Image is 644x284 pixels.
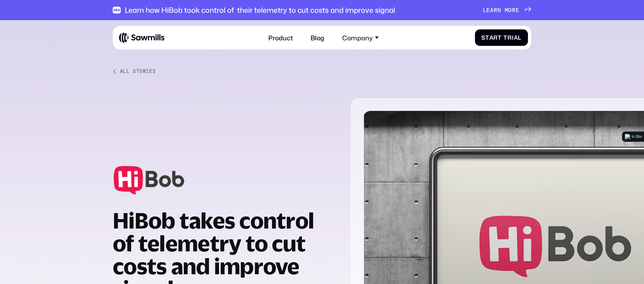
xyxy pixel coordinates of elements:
a: Learnmore [483,7,531,13]
span: T [503,34,507,41]
div: All Stories [120,69,156,74]
div: Company [342,34,373,41]
span: S [481,34,485,41]
a: Blog [306,29,329,46]
span: r [512,7,516,13]
span: t [498,34,502,41]
a: Product [264,29,298,46]
span: o [508,7,512,13]
span: a [490,7,494,13]
span: i [512,34,514,41]
div: In 28m [632,134,642,139]
span: r [493,34,498,41]
span: a [489,34,494,41]
div: Learn how HiBob took control of their telemetry to cut costs and improve signal [125,6,395,14]
span: r [507,34,512,41]
span: e [486,7,490,13]
span: t [485,34,489,41]
span: r [494,7,497,13]
div: Company [337,29,383,46]
span: e [516,7,519,13]
span: l [518,34,522,41]
img: logo [625,134,630,139]
a: StartTrial [475,29,528,46]
a: All Stories [113,69,531,74]
span: a [514,34,518,41]
span: L [483,7,487,13]
span: n [497,7,501,13]
span: m [505,7,508,13]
